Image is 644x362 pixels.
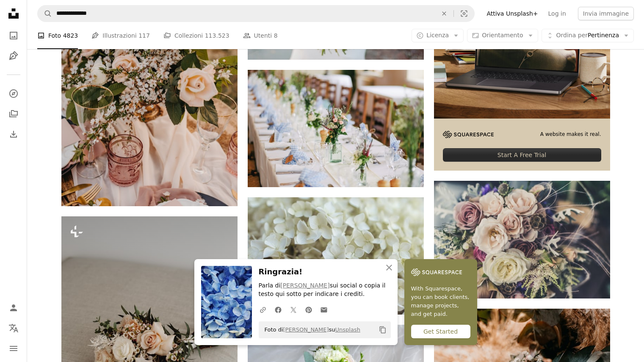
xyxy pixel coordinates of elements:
[404,259,477,345] a: With Squarespace, you can book clients, manage projects, and get paid.Get Started
[434,181,610,298] img: bouquet fiori di colori assortiti
[556,31,619,40] span: Pertinenza
[540,131,601,138] span: A website makes it real.
[435,6,453,22] button: Elimina
[61,345,238,352] a: un mazzo di fiori seduto sopra un divano
[5,299,22,316] a: Accedi / Registrati
[248,70,424,187] img: lotto di bicchiere di vino chiaro sul tavolo
[543,7,571,20] a: Log in
[271,301,286,318] a: Condividi su Facebook
[274,31,278,40] span: 8
[260,323,360,337] span: Foto di su
[61,70,238,78] a: un tavolo sormontato da un vaso pieno di fiori
[259,282,391,298] p: Parla di sui social o copia il testo qui sotto per indicare i crediti.
[454,6,474,22] button: Ricerca visiva
[481,7,543,20] a: Attiva Unsplash+
[467,29,538,42] button: Orientamento
[5,5,22,24] a: Home — Unsplash
[5,320,22,337] button: Lingua
[286,301,301,318] a: Condividi su Twitter
[578,7,634,20] button: Invia immagine
[163,22,229,49] a: Collezioni 113.523
[38,6,52,22] button: Cerca su Unsplash
[280,282,329,289] a: [PERSON_NAME]
[301,301,316,318] a: Condividi su Pinterest
[411,325,470,338] div: Get Started
[91,22,150,49] a: Illustrazioni 117
[542,29,634,42] button: Ordina perPertinenza
[205,31,229,40] span: 113.523
[5,85,22,102] a: Esplora
[5,47,22,64] a: Illustrazioni
[316,301,332,318] a: Condividi per email
[443,148,601,162] div: Start A Free Trial
[248,252,424,260] a: fiori bianchi in macro shot
[259,266,391,278] h3: Ringrazia!
[411,285,470,318] span: With Squarespace, you can book clients, manage projects, and get paid.
[411,266,462,279] img: file-1747939142011-51e5cc87e3c9
[5,27,22,44] a: Foto
[376,323,390,337] button: Copia negli appunti
[5,340,22,357] button: Menu
[5,126,22,143] a: Cronologia download
[426,32,449,39] span: Licenza
[37,5,475,22] form: Trova visual in tutto il sito
[243,22,278,49] a: Utenti 8
[556,32,588,39] span: Ordina per
[482,32,523,39] span: Orientamento
[434,235,610,243] a: bouquet fiori di colori assortiti
[248,124,424,132] a: lotto di bicchiere di vino chiaro sul tavolo
[283,326,329,333] a: [PERSON_NAME]
[412,29,464,42] button: Licenza
[5,105,22,122] a: Collezioni
[138,31,150,40] span: 117
[443,131,494,138] img: file-1705255347840-230a6ab5bca9image
[248,197,424,315] img: fiori bianchi in macro shot
[335,326,360,333] a: Unsplash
